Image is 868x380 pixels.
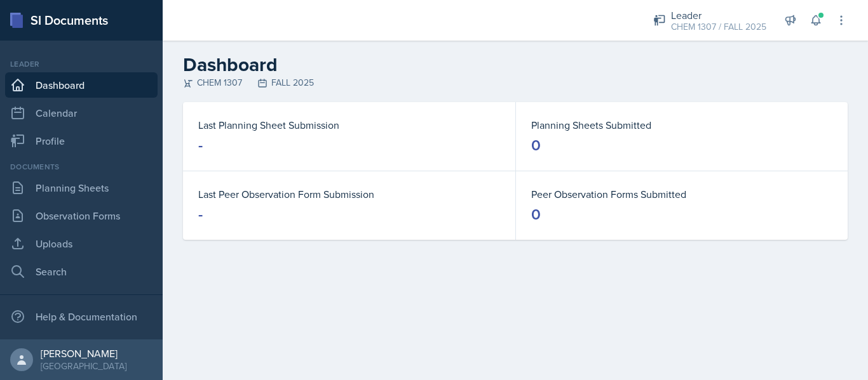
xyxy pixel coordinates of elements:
[5,203,158,228] a: Observation Forms
[5,72,158,98] a: Dashboard
[183,53,848,76] h2: Dashboard
[5,161,158,173] div: Documents
[183,76,848,89] div: CHEM 1307 FALL 2025
[5,128,158,154] a: Profile
[531,187,832,202] dt: Peer Observation Forms Submitted
[5,58,158,70] div: Leader
[41,347,126,360] div: [PERSON_NAME]
[531,204,541,225] div: 0
[5,259,158,284] a: Search
[5,231,158,256] a: Uploads
[198,187,500,202] dt: Last Peer Observation Form Submission
[531,135,541,155] div: 0
[671,20,766,34] div: CHEM 1307 / FALL 2025
[198,204,203,225] div: -
[5,304,158,329] div: Help & Documentation
[198,135,203,155] div: -
[5,175,158,200] a: Planning Sheets
[41,360,126,372] div: [GEOGRAPHIC_DATA]
[531,117,832,133] dt: Planning Sheets Submitted
[671,8,766,23] div: Leader
[198,117,500,133] dt: Last Planning Sheet Submission
[5,100,158,126] a: Calendar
